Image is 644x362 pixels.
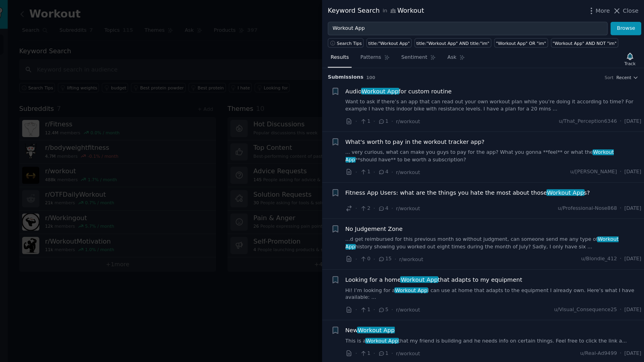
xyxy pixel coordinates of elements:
[364,296,366,304] span: ·
[382,113,383,122] span: ·
[391,7,395,14] span: in
[369,52,389,59] span: Patterns
[611,21,641,35] button: Browse
[625,296,641,304] span: [DATE]
[617,72,638,78] button: Recent
[625,163,641,170] span: [DATE]
[560,198,618,205] span: u/Professional-Nose868
[355,182,591,191] a: Fitness App Users: what are the things you hate the most about thoseWorkout Apps?
[500,39,549,45] div: "Workout App" OR "im"
[386,163,396,170] span: 4
[355,182,591,191] span: Fitness App Users: what are the things you hate the most about those s?
[404,339,427,345] span: r/workout
[625,114,641,121] span: [DATE]
[382,338,383,346] span: ·
[355,145,615,157] span: Workout App
[621,247,622,254] span: ·
[561,114,618,121] span: u/That_Perception6346
[364,338,366,346] span: ·
[621,114,622,121] span: ·
[408,267,445,274] span: Workout App
[424,39,494,45] div: title:"Workout App" AND title:"im"
[404,297,427,303] span: r/workout
[617,72,631,78] span: Recent
[355,267,526,275] a: Looking for a homeWorkout Appthat adapts to my equipment
[369,198,379,205] span: 2
[622,49,638,66] button: Track
[555,39,617,45] div: "Workout App" AND NOT "im"
[549,183,586,190] span: Workout App
[621,339,622,346] span: ·
[338,49,361,66] a: Results
[623,6,638,15] span: Close
[399,338,401,346] span: ·
[355,327,642,334] a: This is aWorkout Appthat my friend is building and he needs info on certain things. Feel free to ...
[399,296,401,304] span: ·
[409,52,434,59] span: Sentiment
[364,247,366,255] span: ·
[621,296,622,304] span: ·
[355,278,642,292] a: Hi! I’m looking for aWorkout AppI can use at home that adapts to the equipment I already own. Her...
[355,316,403,324] a: NewWorkout App
[355,228,642,242] a: ...d get reimbursed for this previous month so without judgment, can someone send me any type ofW...
[399,163,401,171] span: ·
[499,37,551,46] a: "Workout App" OR "im"
[589,6,611,15] button: More
[375,73,384,77] span: 100
[369,296,379,304] span: 1
[355,316,403,324] span: New
[364,163,366,171] span: ·
[597,6,611,15] span: More
[407,248,430,254] span: r/workout
[582,339,618,346] span: u/Real-Ad9499
[355,229,619,242] span: Workout App
[386,198,396,205] span: 4
[355,133,490,141] a: What's worth to pay in the workout tracker app?
[338,21,609,35] input: Try a keyword related to your business
[382,247,383,255] span: ·
[621,198,622,205] span: ·
[404,115,427,120] span: r/workout
[338,72,372,79] span: Submission s
[557,296,618,304] span: u/Visual_Consequence25
[625,247,641,254] span: [DATE]
[453,52,462,59] span: Ask
[406,49,445,66] a: Sentiment
[364,197,366,206] span: ·
[369,247,379,254] span: 0
[386,114,396,121] span: 1
[370,85,407,91] span: Workout App
[355,144,642,158] a: ... very curious, what can make you guys to pay for the app? What you gonna **feel** or what theW...
[355,217,411,226] a: No Judgement Zone
[386,339,396,346] span: 1
[369,114,379,121] span: 1
[625,198,641,205] span: [DATE]
[355,267,526,275] span: Looking for a home that adapts to my equipment
[402,278,435,284] span: Workout App
[399,197,401,206] span: ·
[374,327,407,333] span: Workout App
[621,163,622,170] span: ·
[355,95,642,109] a: Want to ask if there’s an app that can read out your own workout plan while you’re doing it accor...
[364,113,366,122] span: ·
[338,37,372,46] button: Search Tips
[422,37,496,46] a: title:"Workout App" AND title:"im"
[583,247,617,254] span: u/Blondie_412
[369,339,379,346] span: 1
[554,37,619,46] a: "Workout App" AND NOT "im"
[613,6,638,15] button: Close
[366,316,403,323] span: Workout App
[386,247,399,254] span: 15
[404,164,427,170] span: r/workout
[382,197,383,206] span: ·
[369,163,379,170] span: 1
[572,163,618,170] span: u/[PERSON_NAME]
[375,37,419,46] a: title:"Workout App"
[606,72,615,78] div: Sort
[402,247,404,255] span: ·
[366,49,400,66] a: Patterns
[338,6,431,15] div: Keyword Search Workout
[377,39,417,45] div: title:"Workout App"
[355,84,458,93] span: Audio for custom routine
